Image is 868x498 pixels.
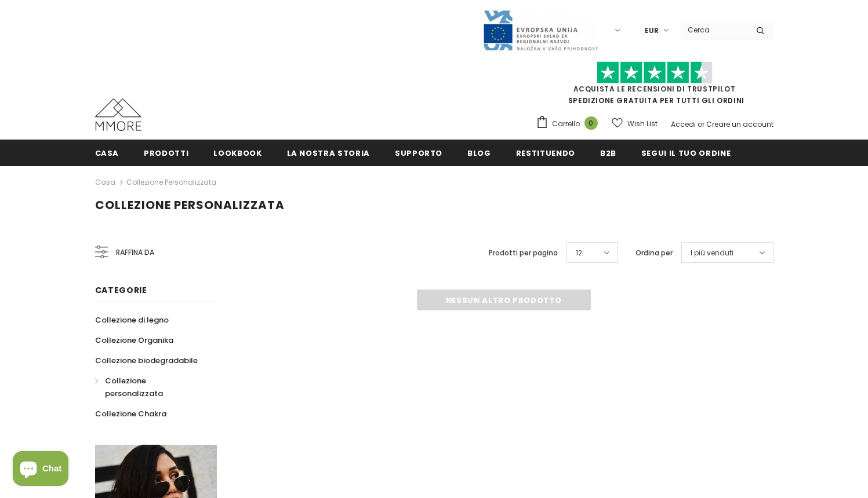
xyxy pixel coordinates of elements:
[612,113,658,134] a: Wish List
[584,116,598,130] span: 0
[213,140,262,166] a: Lookbook
[95,197,285,213] span: Collezione personalizzata
[144,140,188,166] a: Prodotti
[95,310,169,330] a: Collezione di legno
[9,451,72,489] inbox-online-store-chat: Shopify online store chat
[95,350,198,371] a: Collezione biodegradabile
[600,148,616,159] span: B2B
[681,21,747,38] input: Search Site
[95,330,173,350] a: Collezione Organika
[516,148,575,159] span: Restituendo
[691,247,733,259] span: I più venduti
[213,148,262,159] span: Lookbook
[95,148,119,159] span: Casa
[635,247,673,259] label: Ordina per
[95,404,166,424] a: Collezione Chakra
[706,119,773,129] a: Creare un account
[698,119,704,129] span: or
[489,247,558,259] label: Prodotti per pagina
[95,314,169,325] span: Collezione di legno
[95,408,166,419] span: Collezione Chakra
[287,140,370,166] a: La nostra storia
[600,140,616,166] a: B2B
[573,84,736,94] a: Acquista le recensioni di TrustPilot
[576,247,582,259] span: 12
[671,119,696,129] a: Accedi
[116,246,154,259] span: Raffina da
[482,9,598,52] img: Javni Razpis
[95,371,204,404] a: Collezione personalizzata
[95,355,198,366] span: Collezione biodegradabile
[516,140,575,166] a: Restituendo
[552,118,580,130] span: Carrello
[536,67,773,105] span: SPEDIZIONE GRATUITA PER TUTTI GLI ORDINI
[641,148,731,159] span: Segui il tuo ordine
[95,284,147,296] span: Categorie
[395,148,442,159] span: supporto
[641,140,731,166] a: Segui il tuo ordine
[395,140,442,166] a: supporto
[95,175,115,189] a: Casa
[467,148,491,159] span: Blog
[597,61,713,84] img: Fidati di Pilot Stars
[95,140,119,166] a: Casa
[95,98,141,131] img: Casi MMORE
[645,25,659,36] span: EUR
[144,148,188,159] span: Prodotti
[126,177,216,187] a: Collezione personalizzata
[467,140,491,166] a: Blog
[536,115,604,133] a: Carrello 0
[105,375,163,399] span: Collezione personalizzata
[482,25,598,35] a: Javni Razpis
[95,335,173,346] span: Collezione Organika
[287,148,370,159] span: La nostra storia
[627,118,658,130] span: Wish List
